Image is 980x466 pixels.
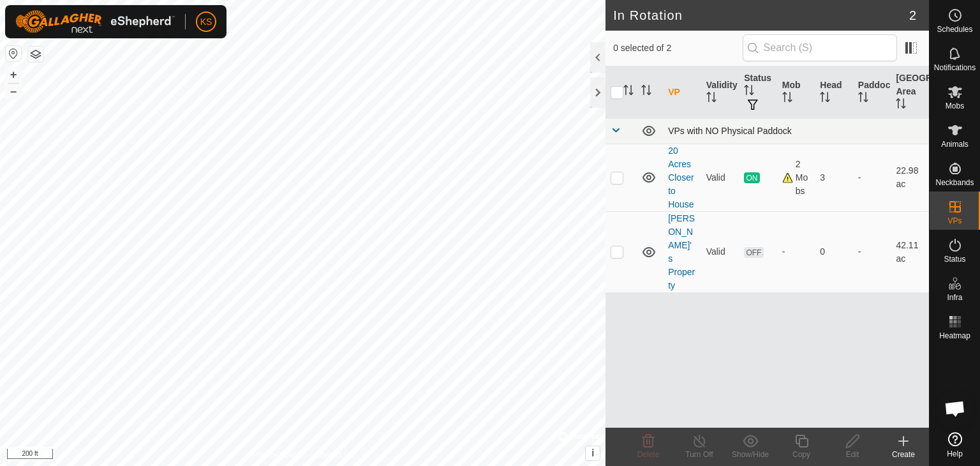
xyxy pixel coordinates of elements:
p-sorticon: Activate to sort [623,87,634,97]
div: Open chat [936,389,974,428]
a: Help [930,427,980,463]
div: 2 Mobs [782,158,810,198]
div: Copy [776,449,827,460]
p-sorticon: Activate to sort [896,100,906,110]
a: Contact Us [315,449,353,461]
div: - [782,245,810,259]
span: ON [744,172,759,183]
span: Schedules [937,26,972,33]
span: Heatmap [939,332,970,340]
p-sorticon: Activate to sort [858,94,868,104]
span: OFF [744,247,763,258]
span: Neckbands [935,179,974,186]
p-sorticon: Activate to sort [641,87,651,97]
p-sorticon: Activate to sort [820,94,830,104]
p-sorticon: Activate to sort [706,94,716,104]
td: - [853,144,891,211]
th: VP [663,66,701,119]
div: Turn Off [674,449,725,460]
td: Valid [701,144,739,211]
button: Reset Map [6,46,21,61]
td: 42.11 ac [891,211,929,292]
div: VPs with NO Physical Paddock [668,126,924,136]
span: Mobs [946,102,964,110]
span: Status [944,255,965,263]
button: Map Layers [28,47,43,62]
th: [GEOGRAPHIC_DATA] Area [891,66,929,119]
a: [PERSON_NAME]'s Property [668,213,695,290]
div: Edit [827,449,878,460]
th: Head [815,66,853,119]
td: - [853,211,891,292]
span: Animals [941,140,969,148]
span: i [591,447,594,458]
span: KS [200,15,212,29]
p-sorticon: Activate to sort [782,94,792,104]
div: Show/Hide [725,449,776,460]
th: Paddock [853,66,891,119]
th: Status [739,66,777,119]
img: Gallagher Logo [15,10,175,33]
p-sorticon: Activate to sort [744,87,754,97]
button: i [586,446,600,460]
a: Privacy Policy [253,449,301,461]
span: Delete [637,450,660,459]
td: Valid [701,211,739,292]
button: + [6,67,21,82]
input: Search (S) [743,34,897,61]
td: 0 [815,211,853,292]
h2: In Rotation [613,8,909,23]
span: 2 [909,6,916,25]
th: Validity [701,66,739,119]
td: 22.98 ac [891,144,929,211]
th: Mob [777,66,815,119]
span: Infra [947,294,962,301]
td: 3 [815,144,853,211]
span: 0 selected of 2 [613,41,742,55]
span: VPs [947,217,961,225]
button: – [6,84,21,99]
span: Notifications [934,64,976,71]
a: 20 Acres Closer to House [668,146,694,209]
span: Help [947,450,963,458]
div: Create [878,449,929,460]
